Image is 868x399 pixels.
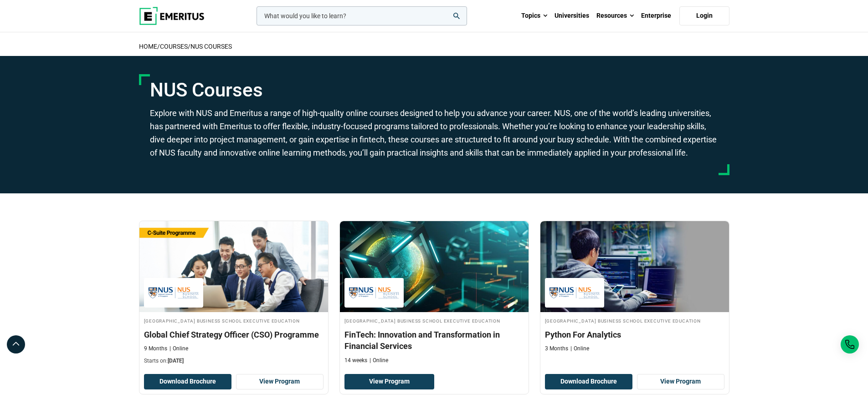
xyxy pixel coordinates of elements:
p: 9 Months [144,345,167,353]
a: Login [679,6,729,25]
img: National University of Singapore Business School Executive Education [349,283,399,303]
a: home [139,43,157,50]
p: Starts on: [144,357,324,365]
h4: [GEOGRAPHIC_DATA] Business School Executive Education [545,317,724,324]
h3: Global Chief Strategy Officer (CSO) Programme [144,329,324,340]
button: Download Brochure [144,374,231,389]
img: National University of Singapore Business School Executive Education [149,283,199,303]
h4: [GEOGRAPHIC_DATA] Business School Executive Education [144,317,324,324]
input: woocommerce-product-search-field-0 [257,6,467,25]
h2: / / [139,37,729,56]
p: 14 weeks [344,357,367,364]
img: FinTech: Innovation and Transformation in Financial Services | Online Finance Course [340,221,529,312]
img: Python For Analytics | Online Coding Course [540,221,729,312]
a: View Program [236,374,324,389]
p: Explore with NUS and Emeritus a range of high-quality online courses designed to help you advance... [150,107,719,159]
p: Online [370,357,388,364]
h3: Python For Analytics [545,329,724,340]
a: Finance Course by National University of Singapore Business School Executive Education - National... [340,221,529,369]
a: Leadership Course by National University of Singapore Business School Executive Education - Septe... [139,221,328,369]
p: Online [169,345,188,353]
a: COURSES [160,43,188,50]
img: Global Chief Strategy Officer (CSO) Programme | Online Leadership Course [139,221,328,312]
a: View Program [344,374,434,389]
h4: [GEOGRAPHIC_DATA] Business School Executive Education [344,317,524,324]
p: 3 Months [545,345,568,353]
a: Coding Course by National University of Singapore Business School Executive Education - National ... [540,221,729,357]
a: View Program [637,374,724,389]
a: NUS Courses [190,43,232,50]
img: National University of Singapore Business School Executive Education [550,283,600,303]
p: Online [570,345,589,353]
span: [DATE] [168,358,184,364]
h1: NUS Courses [150,79,719,101]
button: Download Brochure [545,374,632,389]
h3: FinTech: Innovation and Transformation in Financial Services [344,329,524,352]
